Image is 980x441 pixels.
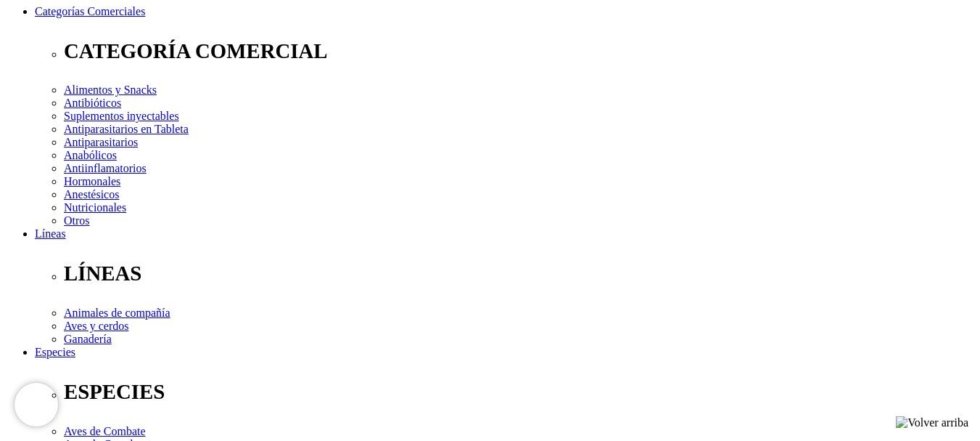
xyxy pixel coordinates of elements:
[35,5,145,17] a: Categorías Comerciales
[64,175,120,187] a: Hormonales
[64,162,147,174] a: Antiinflamatorios
[64,97,121,109] a: Antibióticos
[64,333,112,345] a: Ganadería
[64,214,90,227] a: Otros
[64,307,170,319] a: Animales de compañía
[64,188,119,201] a: Anestésicos
[64,84,157,96] a: Alimentos y Snacks
[64,136,138,148] a: Antiparasitarios
[64,425,146,437] a: Aves de Combate
[15,383,58,426] iframe: Brevo live chat
[35,346,75,358] a: Especies
[64,380,974,404] p: ESPECIES
[64,110,179,122] a: Suplementos inyectables
[64,123,189,135] a: Antiparasitarios en Tableta
[64,262,974,286] p: LÍNEAS
[64,201,126,214] a: Nutricionales
[35,227,66,240] a: Líneas
[64,149,117,161] a: Anabólicos
[64,39,974,63] p: CATEGORÍA COMERCIAL
[64,320,128,332] a: Aves y cerdos
[896,416,968,429] img: Volver arriba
